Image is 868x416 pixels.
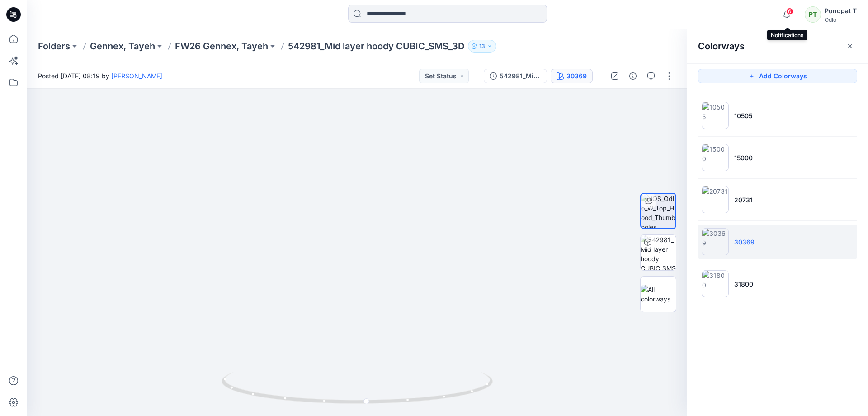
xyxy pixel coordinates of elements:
[734,279,753,289] p: 31800
[698,41,745,52] h2: Colorways
[90,40,155,53] a: Gennex, Tayeh
[702,228,729,255] img: 30369
[825,5,857,16] div: Pongpat T
[468,40,496,53] button: 13
[805,6,821,23] div: PT
[500,71,541,81] div: 542981_Mid layer hoody CUBIC_SMS_3D
[734,153,753,163] p: 15000
[111,72,162,80] a: [PERSON_NAME]
[484,69,547,83] button: 542981_Mid layer hoody CUBIC_SMS_3D
[734,195,753,205] p: 20731
[641,194,675,228] img: VQS_Odlo_W_Top_Hood_Thumbholes
[479,41,485,51] p: 13
[734,237,755,247] p: 30369
[702,102,729,129] img: 10505
[702,186,729,213] img: 20731
[626,69,640,83] button: Details
[641,285,676,304] img: All colorways
[566,71,587,81] div: 30369
[825,16,857,23] div: Odlo
[175,40,268,53] a: FW26 Gennex, Tayeh
[702,270,729,297] img: 31800
[38,40,70,53] a: Folders
[734,111,752,120] p: 10505
[786,8,793,15] span: 6
[698,69,857,83] button: Add Colorways
[38,71,162,81] span: Posted [DATE] 08:19 by
[702,144,729,171] img: 15000
[551,69,593,83] button: 30369
[288,40,464,53] p: 542981_Mid layer hoody CUBIC_SMS_3D
[641,235,676,270] img: 542981_Mid layer hoody CUBIC_SMS_3D 30369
